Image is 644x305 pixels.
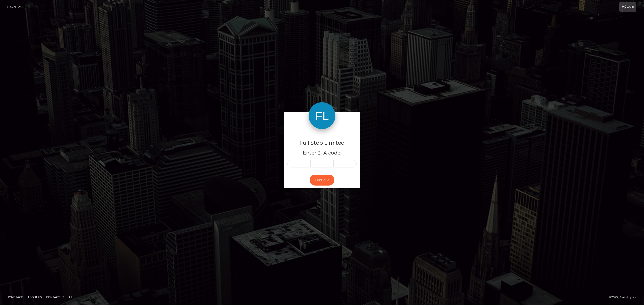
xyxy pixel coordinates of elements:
a: About Us [26,294,43,301]
a: Login Page [7,2,24,12]
a: Login [619,2,636,12]
button: Continue [310,175,334,186]
img: Full Stop Limited [309,102,335,129]
a: Homepage [5,294,25,301]
a: API [67,294,75,301]
a: Contact Us [44,294,66,301]
div: © 2025 , MassPay Inc. [609,295,641,300]
h5: Enter 2FA code: [287,150,357,157]
h4: Full Stop Limited [287,139,357,147]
